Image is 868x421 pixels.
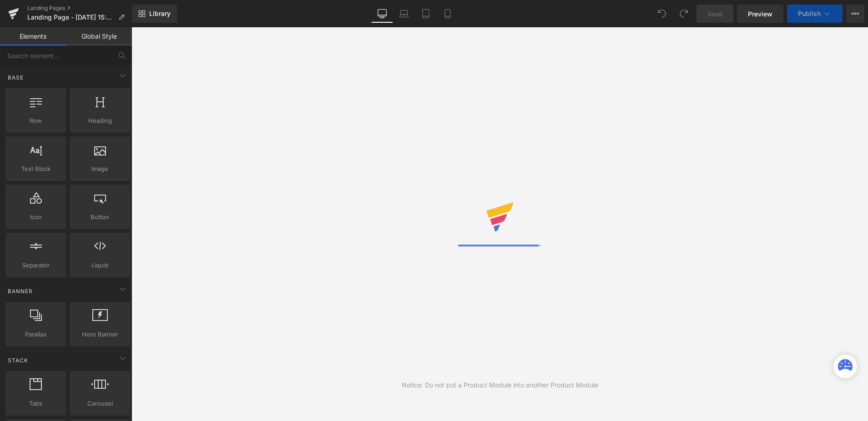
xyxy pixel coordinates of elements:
div: Notice: Do not put a Product Module into another Product Module [402,380,598,390]
span: Icon [8,212,63,222]
span: Tabs [8,399,63,408]
a: New Library [132,5,177,23]
span: Button [72,212,127,222]
span: Separator [8,261,63,270]
span: Text Block [8,164,63,174]
span: Carousel [72,399,127,408]
button: Publish [787,5,843,23]
button: More [846,5,864,23]
span: Preview [748,9,772,19]
span: Base [7,73,25,82]
span: Library [149,10,171,18]
a: Tablet [415,5,437,23]
button: Redo [675,5,693,23]
span: Row [8,116,63,125]
a: Global Style [66,27,132,45]
a: Mobile [437,5,459,23]
span: Stack [7,356,29,365]
span: Parallax [8,330,63,339]
span: Hero Banner [72,330,127,339]
span: Save [707,9,722,19]
a: Laptop [393,5,415,23]
span: Publish [798,10,821,17]
button: Undo [653,5,671,23]
span: Banner [7,287,34,296]
span: Liquid [72,261,127,270]
a: Preview [737,5,783,23]
span: Image [72,164,127,174]
span: Landing Page - [DATE] 15:01:46 [27,14,115,21]
a: Desktop [371,5,393,23]
span: Heading [72,116,127,125]
a: Landing Pages [27,5,132,12]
